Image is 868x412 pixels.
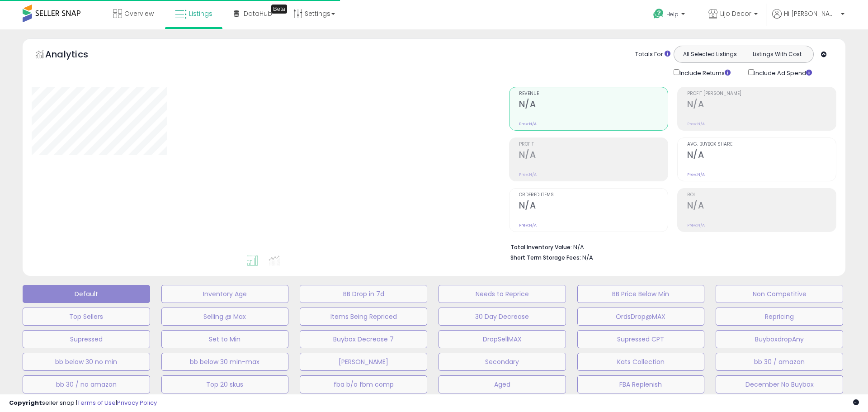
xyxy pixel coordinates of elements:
h2: N/A [687,99,836,111]
button: Supressed CPT [577,330,705,348]
div: Include Returns [667,67,741,78]
i: Get Help [653,8,664,19]
button: Non Competitive [716,285,843,303]
button: FBA Replenish [577,375,705,393]
small: Prev: N/A [519,172,537,177]
a: Help [646,1,694,29]
button: Inventory Age [161,285,289,303]
b: Short Term Storage Fees: [510,254,581,261]
small: Prev: N/A [687,223,705,228]
button: BuyboxdropAny [716,330,843,348]
button: Supressed [23,330,150,348]
span: N/A [582,253,593,262]
button: Repricing [716,308,843,326]
button: BB Price Below Min [577,285,705,303]
div: Include Ad Spend [741,67,826,78]
button: BB Drop in 7d [300,285,427,303]
b: Total Inventory Value: [510,243,572,251]
button: Items Being Repriced [300,308,427,326]
button: Set to Min [161,330,289,348]
a: Terms of Use [77,398,116,407]
strong: Copyright [9,398,42,407]
small: Prev: N/A [519,223,537,228]
h2: N/A [519,150,668,162]
span: DataHub [244,9,272,18]
button: Top Sellers [23,308,150,326]
h5: Analytics [45,48,106,63]
button: Secondary [439,353,566,371]
small: Prev: N/A [519,121,537,127]
button: December No Buybox [716,375,843,393]
button: Selling @ Max [161,308,289,326]
button: bb 30 / no amazon [23,375,150,393]
button: Default [23,285,150,303]
span: Ordered Items [519,193,668,198]
li: N/A [510,241,830,252]
button: bb below 30 no min [23,353,150,371]
span: Overview [124,9,154,18]
span: Profit [519,142,668,147]
small: Prev: N/A [687,121,705,127]
button: bb 30 / amazon [716,353,843,371]
button: OrdsDrop@MAX [577,308,705,326]
div: Totals For [635,50,670,59]
span: Hi [PERSON_NAME] [784,9,838,18]
span: Listings [189,9,212,18]
div: Tooltip anchor [271,5,287,14]
button: Kats Collection [577,353,705,371]
button: fba b/o fbm comp [300,375,427,393]
button: Aged [439,375,566,393]
h2: N/A [687,200,836,213]
span: Revenue [519,91,668,96]
button: 30 Day Decrease [439,308,566,326]
h2: N/A [519,99,668,111]
span: Profit [PERSON_NAME] [687,91,836,96]
button: DropSellMAX [439,330,566,348]
button: Needs to Reprice [439,285,566,303]
span: Help [666,10,679,18]
span: Avg. Buybox Share [687,142,836,147]
a: Hi [PERSON_NAME] [772,9,844,29]
button: [PERSON_NAME] [300,353,427,371]
h2: N/A [687,150,836,162]
button: Top 20 skus [161,375,289,393]
span: ROI [687,193,836,198]
small: Prev: N/A [687,172,705,177]
button: Listings With Cost [743,48,811,60]
button: All Selected Listings [676,48,744,60]
button: bb below 30 min-max [161,353,289,371]
div: seller snap | | [9,399,157,407]
button: Buybox Decrease 7 [300,330,427,348]
span: Lijo Decor [720,9,751,18]
a: Privacy Policy [117,398,157,407]
h2: N/A [519,200,668,213]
